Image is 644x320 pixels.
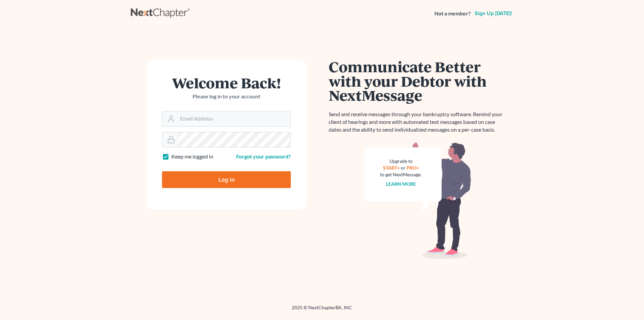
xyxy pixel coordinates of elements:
[329,59,506,102] h1: Communicate Better with your Debtor with NextMessage
[171,153,213,161] label: Keep me logged in
[380,171,422,178] div: to get NextMessage.
[364,142,471,259] img: nextmessage_bg-59042aed3d76b12b5cd301f8e5b87938c9018125f34e5fa2b7a6b67550977c72.svg
[162,171,291,188] input: Log In
[162,76,291,90] h1: Welcome Back!
[236,153,291,159] a: Forgot your password?
[383,165,400,171] a: START+
[434,10,471,17] strong: Not a member?
[401,165,406,171] span: or
[177,111,290,126] input: Email Address
[131,304,513,316] div: 2025 © NextChapterBK, INC
[473,11,513,16] a: Sign up [DATE]!
[380,158,422,165] div: Upgrade to
[386,181,416,187] a: Learn more
[162,93,291,100] p: Please log in to your account
[407,165,419,171] a: PRO+
[329,110,506,134] p: Send and receive messages through your bankruptcy software. Remind your client of hearings and mo...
